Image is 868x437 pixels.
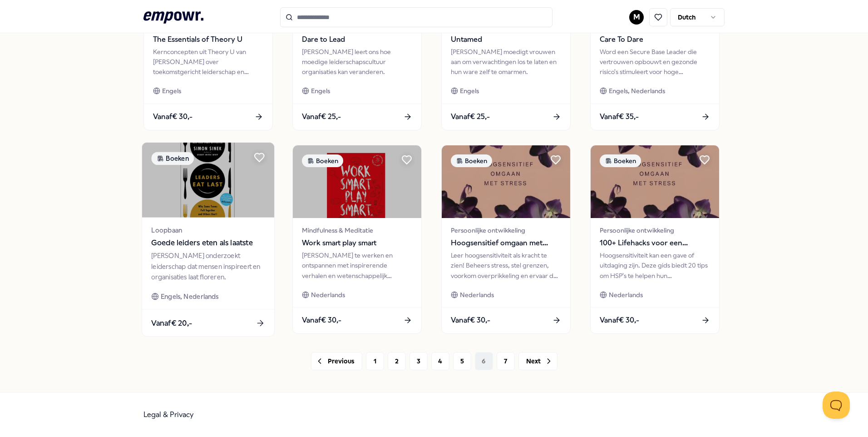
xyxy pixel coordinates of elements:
a: Legal & Privacy [143,410,194,419]
div: Boeken [600,154,641,167]
span: Vanaf € 30,- [451,314,490,326]
a: package imageBoekenLoopbaanGoede leiders eten als laatste[PERSON_NAME] onderzoekt leiderschap dat... [142,142,275,337]
div: Hoogsensitiviteit kan een gave of uitdaging zijn. Deze gids biedt 20 tips om HSP's te helpen hun ... [600,250,710,281]
span: Hoogsensitief omgaan met stress [451,237,561,249]
button: Previous [311,352,362,370]
span: Care To Dare [600,34,710,45]
span: Nederlands [609,290,643,300]
iframe: Help Scout Beacon - Open [823,392,850,419]
button: M [629,10,644,25]
span: Nederlands [460,290,494,300]
span: Vanaf € 30,- [302,314,341,326]
div: [PERSON_NAME] onderzoekt leiderschap dat mensen inspireert en organisaties laat floreren. [151,251,265,282]
span: Vanaf € 25,- [451,111,490,123]
div: [PERSON_NAME] leert ons hoe moedige leiderschapscultuur organisaties kan veranderen. [302,47,412,77]
span: Vanaf € 30,- [600,314,639,326]
div: Leer hoogsensitiviteit als kracht te zien! Beheers stress, stel grenzen, voorkom overprikkeling e... [451,250,561,281]
img: package image [142,143,274,218]
span: Persoonlijke ontwikkeling [600,225,710,235]
a: package imageBoekenPersoonlijke ontwikkelingHoogsensitief omgaan met stressLeer hoogsensitiviteit... [441,145,571,334]
div: [PERSON_NAME] te werken en ontspannen met inspirerende verhalen en wetenschappelijk onderbouwde t... [302,250,412,281]
span: Untamed [451,34,561,45]
a: package imageBoekenMindfulness & MeditatieWork smart play smart[PERSON_NAME] te werken en ontspan... [292,145,422,334]
button: 2 [388,352,406,370]
button: 3 [409,352,428,370]
button: 5 [453,352,471,370]
img: package image [293,145,421,218]
a: package imageBoekenPersoonlijke ontwikkeling100+ Lifehacks voor een eenvoudiger leven met hoogsen... [590,145,720,334]
span: Engels [311,86,330,96]
span: 100+ Lifehacks voor een eenvoudiger leven met hoogsensitiviteit [600,237,710,249]
div: Boeken [151,152,194,165]
span: Dare to Lead [302,34,412,45]
span: Mindfulness & Meditatie [302,225,412,235]
img: package image [591,145,719,218]
button: 7 [497,352,515,370]
div: Word een Secure Base Leader die vertrouwen opbouwt en gezonde risico's stimuleert voor hoge prest... [600,47,710,77]
input: Search for products, categories or subcategories [280,7,552,27]
span: Goede leiders eten als laatste [151,237,265,249]
button: Next [518,352,557,370]
span: Vanaf € 20,- [151,317,192,328]
span: Loopbaan [151,225,265,235]
span: Nederlands [311,290,345,300]
img: package image [442,145,570,218]
span: Engels [460,86,479,96]
button: 1 [366,352,384,370]
span: Engels, Nederlands [161,291,219,302]
div: Kernconcepten uit Theory U van [PERSON_NAME] over toekomstgericht leiderschap en organisatieverni... [153,47,263,77]
span: The Essentials of Theory U [153,34,263,45]
span: Engels, Nederlands [609,86,665,96]
span: Vanaf € 30,- [153,111,192,123]
span: Work smart play smart [302,237,412,249]
span: Vanaf € 25,- [302,111,341,123]
div: [PERSON_NAME] moedigt vrouwen aan om verwachtingen los te laten en hun ware zelf te omarmen. [451,47,561,77]
div: Boeken [302,154,343,167]
span: Vanaf € 35,- [600,111,639,123]
button: 4 [431,352,449,370]
span: Persoonlijke ontwikkeling [451,225,561,235]
div: Boeken [451,154,492,167]
span: Engels [162,86,181,96]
